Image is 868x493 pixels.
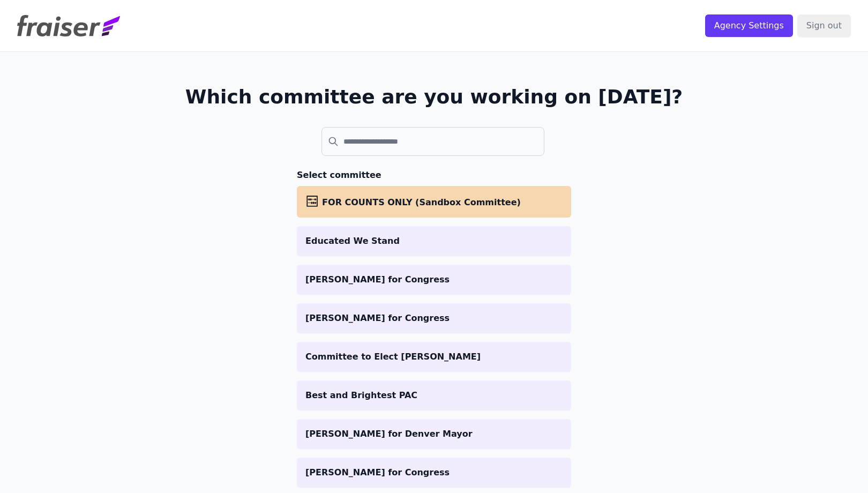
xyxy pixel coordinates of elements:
[185,86,683,108] h1: Which committee are you working on [DATE]?
[297,342,571,372] a: Committee to Elect [PERSON_NAME]
[305,428,563,440] p: [PERSON_NAME] for Denver Mayor
[322,197,521,207] span: FOR COUNTS ONLY (Sandbox Committee)
[305,273,563,286] p: [PERSON_NAME] for Congress
[297,169,571,182] h3: Select committee
[297,380,571,410] a: Best and Brightest PAC
[305,235,563,248] p: Educated We Stand
[305,350,563,363] p: Committee to Elect [PERSON_NAME]
[705,14,793,37] input: Agency Settings
[297,303,571,333] a: [PERSON_NAME] for Congress
[305,389,563,402] p: Best and Brightest PAC
[297,265,571,295] a: [PERSON_NAME] for Congress
[17,15,120,36] img: Fraiser Logo
[305,312,563,325] p: [PERSON_NAME] for Congress
[797,14,851,37] input: Sign out
[297,458,571,488] a: [PERSON_NAME] for Congress
[297,419,571,449] a: [PERSON_NAME] for Denver Mayor
[297,226,571,256] a: Educated We Stand
[305,466,563,479] p: [PERSON_NAME] for Congress
[297,186,571,218] a: FOR COUNTS ONLY (Sandbox Committee)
